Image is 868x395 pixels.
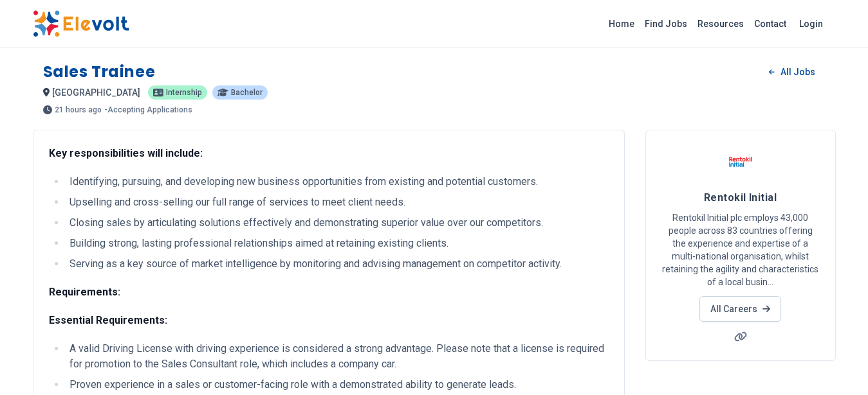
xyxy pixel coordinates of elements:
[52,87,140,98] span: [GEOGRAPHIC_DATA]
[66,377,609,392] li: Proven experience in a sales or customer-facing role with a demonstrated ability to generate leads.
[749,13,791,34] a: Contact
[49,286,120,298] strong: Requirements:
[692,13,749,34] a: Resources
[704,191,777,204] span: Rentokil Initial
[43,62,156,82] h1: Sales Trainee
[66,195,609,210] li: Upselling and cross-selling our full range of services to meet client needs.
[49,147,203,159] strong: Key responsibilities will include:
[55,106,102,114] span: 21 hours ago
[759,62,825,82] a: All Jobs
[33,10,129,37] img: Elevolt
[791,11,831,37] a: Login
[699,296,781,322] a: All Careers
[661,211,820,288] p: Rentokil Initial plc employs 43,000 people across 83 countries offering the experience and expert...
[604,13,640,34] a: Home
[640,13,692,34] a: Find Jobs
[231,89,263,96] span: Bachelor
[49,314,167,326] strong: Essential Requirements:
[66,174,609,189] li: Identifying, pursuing, and developing new business opportunities from existing and potential cust...
[66,236,609,251] li: Building strong, lasting professional relationships aimed at retaining existing clients.
[66,256,609,272] li: Serving as a key source of market intelligence by monitoring and advising management on competito...
[166,89,202,96] span: internship
[104,106,192,114] p: - Accepting Applications
[66,341,609,372] li: A valid Driving License with driving experience is considered a strong advantage. Please note tha...
[66,215,609,231] li: Closing sales by articulating solutions effectively and demonstrating superior value over our com...
[725,146,757,178] img: Rentokil Initial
